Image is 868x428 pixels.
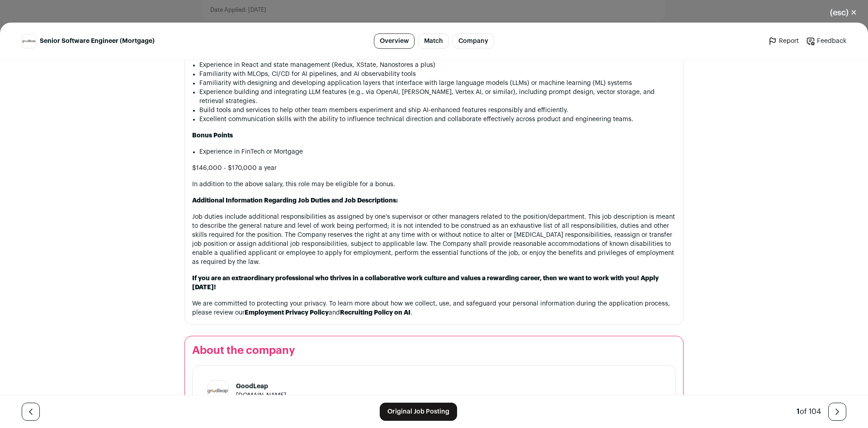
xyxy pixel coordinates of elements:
p: We are committed to protecting your privacy. To learn more about how we collect, use, and safegua... [192,299,676,317]
h1: GoodLeap [236,382,286,391]
li: Experience building and integrating LLM features (e.g., via OpenAI, [PERSON_NAME], Vertex AI, or ... [199,88,676,106]
img: 1ee3e94e52f368feb41f98e34d0c1aaac2904cba8b8d960b9e56e7caeb4b40f3.jpg [208,381,228,401]
strong: Bonus Points [192,132,233,139]
li: Excellent communication skills with the ability to influence technical direction and collaborate ... [199,115,676,124]
li: Experience in React and state management (Redux, XState, Nanostores a plus) [199,61,676,70]
li: Familiarity with MLOps, CI/CD for AI pipelines, and AI observability tools [199,70,676,79]
a: Feedback [806,37,846,46]
a: Company [453,33,494,49]
a: Employment Privacy Policy [245,310,329,316]
img: 1ee3e94e52f368feb41f98e34d0c1aaac2904cba8b8d960b9e56e7caeb4b40f3.jpg [22,34,36,48]
span: 1 [797,408,800,415]
p: In addition to the above salary, this role may be eligible for a bonus. [192,180,676,189]
a: [DOMAIN_NAME] [236,392,286,399]
a: Overview [374,33,415,49]
a: Match [418,33,449,49]
li: Build tools and services to help other team members experiment and ship AI-enhanced features resp... [199,106,676,115]
button: Close modal [819,3,868,23]
strong: If you are an extraordinary professional who thrives in a collaborative work culture and values a... [192,275,659,291]
p: $146,000 - $170,000 a year [192,164,676,173]
h2: About the company [192,343,676,358]
li: Experience in FinTech or Mortgage [199,147,676,156]
a: Report [768,37,799,46]
a: Recruiting Policy on AI [340,310,410,316]
p: Job duties include additional responsibilities as assigned by one's supervisor or other managers ... [192,212,676,267]
li: Familiarity with designing and developing application layers that interface with large language m... [199,79,676,88]
span: Senior Software Engineer (Mortgage) [40,37,155,46]
strong: Additional Information Regarding Job Duties and Job Descriptions: [192,198,398,204]
div: of 104 [797,406,821,417]
a: Original Job Posting [380,403,457,421]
